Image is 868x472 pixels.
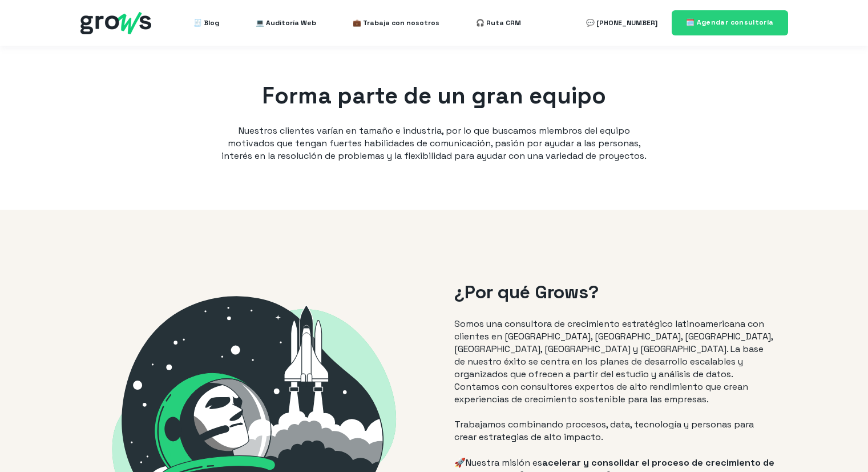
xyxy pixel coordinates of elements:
[193,11,219,34] a: 🧾 Blog
[256,11,316,34] a: 💻 Auditoría Web
[353,11,439,34] a: 💼 Trabaja con nosotros
[476,11,521,34] a: 🎧 Ruta CRM
[586,11,657,34] a: 💬 [PHONE_NUMBER]
[454,418,776,443] p: Trabajamos combinando procesos, data, tecnología y personas para crear estrategias de alto impacto.
[811,417,868,472] iframe: Chat Widget
[672,10,788,35] a: 🗓️ Agendar consultoría
[454,318,776,406] p: Somos una consultora de crecimiento estratégico latinoamericana con clientes en [GEOGRAPHIC_DATA]...
[686,18,774,27] span: 🗓️ Agendar consultoría
[217,125,651,162] p: Nuestros clientes varían en tamaño e industria, por lo que buscamos miembros del equipo motivados...
[80,12,151,34] img: grows - hubspot
[454,279,776,305] h2: ¿Por qué Grows?
[217,80,651,112] h1: Forma parte de un gran equipo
